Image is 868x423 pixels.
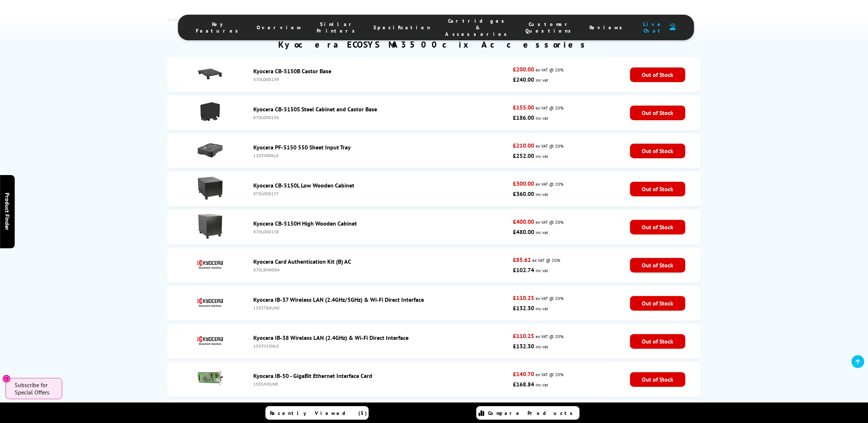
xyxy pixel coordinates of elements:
span: inc vat [536,382,548,387]
span: Customer Questions [526,21,575,34]
span: ex VAT @ 20% [536,143,563,149]
span: ex VAT @ 20% [532,257,560,263]
div: 870LD00137 [253,191,509,196]
strong: £240.00 [513,76,534,83]
strong: £480.00 [513,228,534,235]
span: inc vat [536,77,548,83]
span: Out of Stock [630,182,685,196]
div: 1503T80UN0 [253,305,509,311]
a: Kyocera PF-5150 550 Sheet Input Tray [253,144,351,151]
span: inc vat [536,268,548,273]
span: ex VAT @ 20% [536,67,563,73]
span: Subscribe for Special Offers [15,381,55,396]
a: Kyocera Card Authentication Kit (B) AC [253,258,351,265]
strong: £110.25 [513,332,534,339]
strong: £155.00 [513,104,534,111]
strong: £132.30 [513,304,534,312]
span: inc vat [536,115,548,121]
strong: £200.00 [513,66,534,73]
img: Kyocera IB-38 Wireless LAN (2.4GHz) & Wi-Fi Direct Interface [197,328,223,353]
span: inc vat [536,306,548,311]
img: Kyocera CB-5150H High Wooden Cabinet [197,214,223,239]
a: Recently Viewed (5) [265,406,369,420]
span: Out of Stock [630,220,685,234]
span: ex VAT @ 20% [536,334,563,339]
div: 1503V10NL0 [253,343,509,349]
strong: £110.25 [513,294,534,301]
strong: £85.62 [513,256,531,263]
span: ex VAT @ 20% [536,105,563,111]
span: Out of Stock [630,144,685,158]
span: Out of Stock [630,67,685,82]
span: inc vat [536,153,548,159]
strong: £300.00 [513,180,534,187]
strong: £132.30 [513,342,534,350]
img: Kyocera CB-5150L Low Wooden Cabinet [197,175,223,201]
span: Live Chat [641,21,666,34]
span: Out of Stock [630,296,685,311]
img: Kyocera PF-5150 550 Sheet Input Tray [197,137,223,163]
span: Compare Products [488,410,577,416]
div: 870LD00136 [253,115,509,120]
button: Close [2,375,11,383]
span: Out of Stock [630,105,685,120]
a: Compare Products [476,406,580,420]
span: Out of Stock [630,372,685,387]
strong: £210.00 [513,142,534,149]
img: Kyocera CB-5150B Castor Base [197,61,223,87]
strong: £252.00 [513,152,534,159]
div: 1505JV0UN0 [253,381,509,387]
span: inc vat [536,230,548,235]
img: user-headset-duotone.svg [670,23,676,30]
span: ex VAT @ 20% [536,219,563,225]
strong: £186.00 [513,114,534,121]
img: Kyocera IB-50 - GigaBit Ethernet Interface Card [197,366,223,392]
span: ex VAT @ 20% [536,372,563,377]
span: Out of Stock [630,334,685,349]
a: Kyocera CB-5150L Low Wooden Cabinet [253,182,354,189]
a: Kyocera IB-50 - GigaBit Ethernet Interface Card [253,372,372,379]
a: Kyocera CB-5150S Steel Cabinet and Castor Base [253,105,377,113]
span: Recently Viewed (5) [270,410,368,416]
span: Reviews [590,24,626,31]
strong: £140.70 [513,370,534,378]
div: 1203V00KL0 [253,153,509,158]
a: Kyocera CB-5150H High Wooden Cabinet [253,220,357,227]
a: Kyocera CB-5150B Castor Base [253,67,331,75]
img: Kyocera IB-37 Wireless LAN (2.4GHz/5GHz) & Wi-Fi Direct Interface [197,290,223,315]
a: Kyocera IB-37 Wireless LAN (2.4GHz/5GHz) & Wi-Fi Direct Interface [253,296,424,303]
img: Kyocera CB-5150S Steel Cabinet and Castor Base [197,99,223,125]
div: 870LD00138 [253,229,509,234]
div: 870LSHW004 [253,267,509,272]
span: ex VAT @ 20% [536,181,563,187]
span: Overview [257,24,302,31]
span: Cartridges & Accessories [446,18,511,37]
a: Kyocera ECOSYS MA3500cix Accessories [279,39,590,50]
span: Specification [374,24,431,31]
strong: £400.00 [513,218,534,225]
strong: £102.74 [513,266,534,274]
a: Kyocera IB-38 Wireless LAN (2.4GHz) & Wi-Fi Direct Interface [253,334,409,341]
div: 870LD00139 [253,77,509,82]
span: inc vat [536,192,548,197]
span: Product Finder [4,193,11,230]
span: Out of Stock [630,258,685,272]
img: Kyocera Card Authentication Kit (B) AC [197,252,223,277]
span: inc vat [536,344,548,349]
strong: £360.00 [513,190,534,197]
strong: £168.84 [513,381,534,388]
span: Similar Printers [317,21,359,34]
span: Key Features [196,21,242,34]
span: ex VAT @ 20% [536,296,563,301]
